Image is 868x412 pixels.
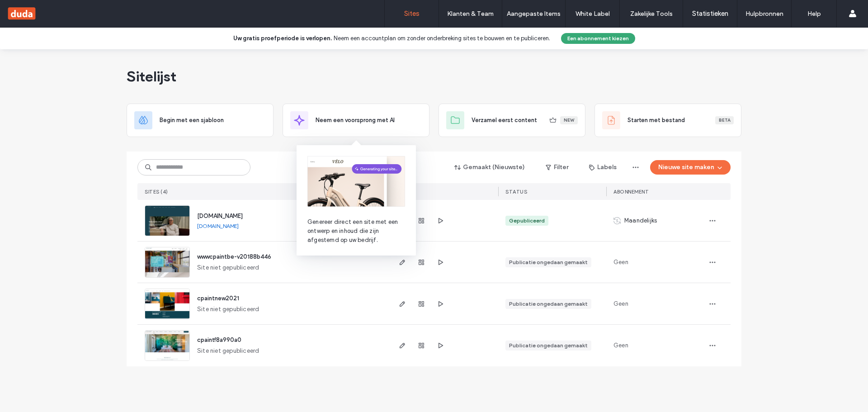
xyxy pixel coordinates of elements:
[560,116,578,124] div: New
[505,189,527,195] span: STATUS
[613,258,628,267] span: Geen
[650,160,731,175] button: Nieuwe site maken
[624,216,657,225] span: Maandelijks
[576,10,610,18] label: White Label
[197,295,239,302] a: cpaintnew2021
[472,116,537,125] span: Verzamel eerst content
[613,341,628,350] span: Geen
[447,160,533,175] button: Gemaakt (Nieuwste)
[561,33,635,44] button: Een abonnement kiezen
[594,104,741,137] div: Starten met bestandBeta
[537,160,577,175] button: Filter
[197,336,241,343] a: cpaintf8a990a0
[447,10,494,18] label: Klanten & Team
[507,10,561,18] label: Aangepaste Items
[197,223,239,229] a: [DOMAIN_NAME]
[197,263,259,272] span: Site niet gepubliceerd
[627,116,685,125] span: Starten met bestand
[233,35,332,42] b: Uw gratis proefperiode is verlopen.
[404,9,420,18] label: Sites
[160,116,224,125] span: Begin met een sjabloon
[509,300,588,308] div: Publicatie ongedaan gemaakt
[334,35,550,42] span: Neem een accountplan om zonder onderbreking sites te bouwen en te publiceren.
[439,104,585,137] div: Verzamel eerst contentNew
[581,160,625,175] button: Labels
[283,104,429,137] div: Neem een voorsprong met AI
[127,104,274,137] div: Begin met een sjabloon
[197,346,259,355] span: Site niet gepubliceerd
[197,213,243,219] a: [DOMAIN_NAME]
[509,258,588,266] div: Publicatie ongedaan gemaakt
[307,156,405,207] img: with-ai.png
[509,341,588,350] div: Publicatie ongedaan gemaakt
[692,9,728,18] label: Statistieken
[715,116,734,124] div: Beta
[316,116,395,125] span: Neem een voorsprong met AI
[197,253,271,260] a: wwwcpaintbe-v20188b446
[127,67,176,85] span: Sitelijst
[745,10,783,18] label: Hulpbronnen
[807,10,821,18] label: Help
[307,218,405,245] span: Genereer direct een site met een ontwerp en inhoud die zijn afgestemd op uw bedrijf.
[630,10,673,18] label: Zakelijke Tools
[613,189,649,195] span: Abonnement
[197,305,259,314] span: Site niet gepubliceerd
[145,189,168,195] span: Sites (4)
[613,299,628,308] span: Geen
[509,217,545,225] div: Gepubliceerd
